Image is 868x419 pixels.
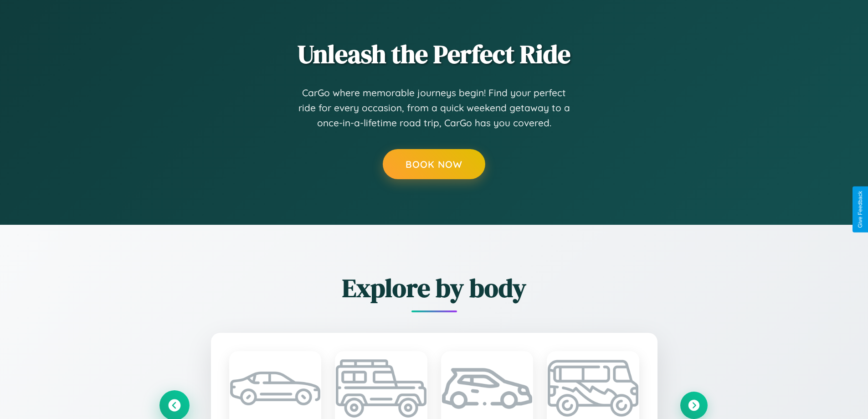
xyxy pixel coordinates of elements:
h2: Unleash the Perfect Ride [161,36,708,72]
h2: Explore by body [161,270,708,305]
div: Give Feedback [857,191,863,228]
p: CarGo where memorable journeys begin! Find your perfect ride for every occasion, from a quick wee... [298,85,571,131]
button: Book Now [383,149,485,179]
